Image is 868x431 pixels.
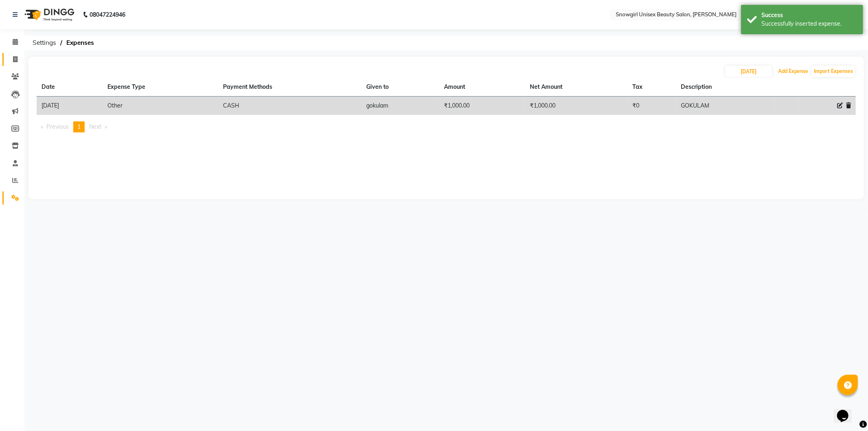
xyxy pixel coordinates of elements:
input: PLACEHOLDER.DATE [725,66,772,77]
span: Previous [46,123,69,130]
th: Amount [439,78,525,97]
td: ₹1,000.00 [439,97,525,115]
td: CASH [218,97,361,115]
th: Tax [628,78,676,97]
iframe: chat widget [834,398,860,423]
span: Next [89,123,101,130]
nav: Pagination [37,121,856,132]
span: Expenses [62,35,98,50]
b: 08047224946 [90,3,125,26]
th: Description [676,78,775,97]
th: Payment Methods [218,78,361,97]
td: ₹1,000.00 [525,97,627,115]
td: Other [103,97,218,115]
td: ₹0 [628,97,676,115]
td: [DATE] [37,97,103,115]
img: logo [21,3,77,26]
span: 1 [77,123,81,130]
span: Settings [28,35,60,50]
th: Expense Type [103,78,218,97]
td: GOKULAM [676,97,775,115]
th: Net Amount [525,78,627,97]
td: gokulam [361,97,439,115]
button: Add Expense [776,66,810,77]
button: Import Expenses [812,66,855,77]
div: Successfully inserted expense. [761,20,857,28]
div: Success [761,11,857,20]
th: Given to [361,78,439,97]
th: Date [37,78,103,97]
